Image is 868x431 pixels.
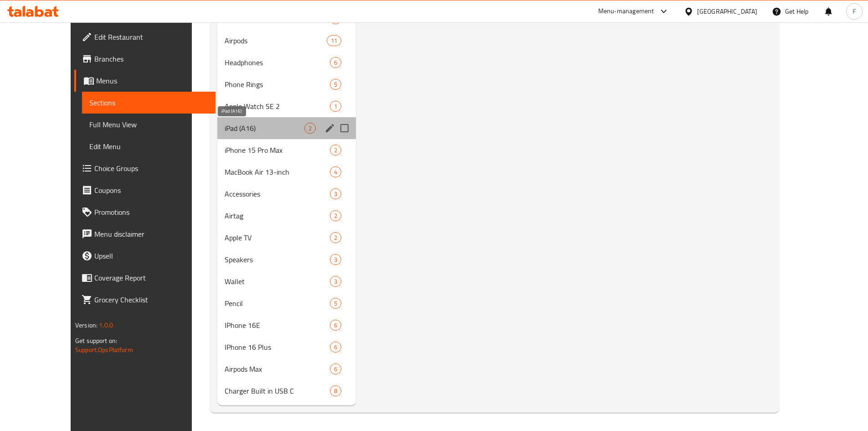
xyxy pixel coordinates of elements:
span: 8 [330,387,341,395]
div: Apple TV2 [217,227,356,249]
span: 2 [330,212,341,220]
span: 11 [327,36,341,45]
div: items [330,210,341,221]
span: Menus [96,75,208,86]
div: IPhone 16 Plus6 [217,336,356,358]
span: 6 [330,365,341,374]
div: [GEOGRAPHIC_DATA] [697,6,757,16]
span: 5 [330,299,341,308]
div: Airtag [225,210,330,221]
a: Grocery Checklist [74,289,216,311]
div: items [330,385,341,396]
span: Headphones [225,57,330,68]
span: Branches [94,53,208,64]
span: Coupons [94,185,208,196]
div: Speakers3 [217,249,356,270]
span: iPad (A16) [225,123,304,134]
div: Airpods Max6 [217,358,356,380]
span: Choice Groups [94,163,208,174]
div: items [330,188,341,199]
a: Menus [74,70,216,92]
span: Airpods Max [225,363,330,374]
span: Get support on: [75,335,117,347]
span: Coverage Report [94,272,208,283]
button: edit [323,121,337,135]
span: Phone Rings [225,79,330,90]
a: Coupons [74,179,216,201]
span: Promotions [94,207,208,218]
div: items [330,57,341,68]
a: Promotions [74,201,216,223]
div: items [304,123,316,134]
div: IPhone 16E6 [217,314,356,336]
span: Airpods [225,35,327,46]
span: Wallet [225,276,330,287]
span: Apple TV [225,232,330,243]
a: Choice Groups [74,157,216,179]
a: Edit Menu [82,135,216,157]
span: Full Menu View [89,119,208,130]
span: Speakers [225,254,330,265]
div: Charger Built in USB C8 [217,380,356,402]
a: Support.OpsPlatform [75,344,133,356]
div: items [330,232,341,243]
span: 3 [330,277,341,286]
span: 1 [330,102,341,111]
span: Sections [89,97,208,108]
span: Menu disclaimer [94,228,208,239]
span: F [853,6,856,16]
span: MacBook Air 13-inch [225,166,330,177]
span: 3 [330,255,341,264]
span: 2 [330,234,341,242]
div: Phone Rings5 [217,73,356,95]
a: Full Menu View [82,114,216,135]
span: 6 [330,321,341,330]
div: Airpods11 [217,30,356,52]
a: Sections [82,92,216,114]
span: Pencil [225,298,330,309]
div: items [330,254,341,265]
span: 1.0.0 [99,319,113,331]
span: 6 [330,343,341,352]
div: MacBook Air 13-inch4 [217,161,356,183]
div: items [330,342,341,353]
div: items [330,276,341,287]
div: items [330,166,341,177]
span: Edit Restaurant [94,31,208,42]
span: Charger Built in USB C [225,385,330,396]
span: iPhone 15 Pro Max [225,145,330,156]
div: iPhone 15 Pro Max2 [217,139,356,161]
div: Airtag2 [217,205,356,227]
div: Headphones6 [217,52,356,73]
a: Menu disclaimer [74,223,216,245]
span: 6 [330,58,341,67]
div: items [330,101,341,112]
span: 2 [305,124,315,133]
div: items [330,79,341,90]
div: items [330,320,341,331]
div: Apple Watch SE 21 [217,95,356,117]
span: 2 [330,146,341,155]
span: Version: [75,319,98,331]
span: Grocery Checklist [94,294,208,305]
span: IPhone 16 Plus [225,342,330,353]
div: items [330,145,341,156]
span: Accessories [225,188,330,199]
a: Branches [74,48,216,70]
div: items [330,363,341,374]
a: Coverage Report [74,267,216,289]
div: Apple Watch SE 2 [225,101,330,112]
span: Upsell [94,250,208,261]
span: 5 [330,80,341,89]
div: Menu-management [598,6,654,17]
